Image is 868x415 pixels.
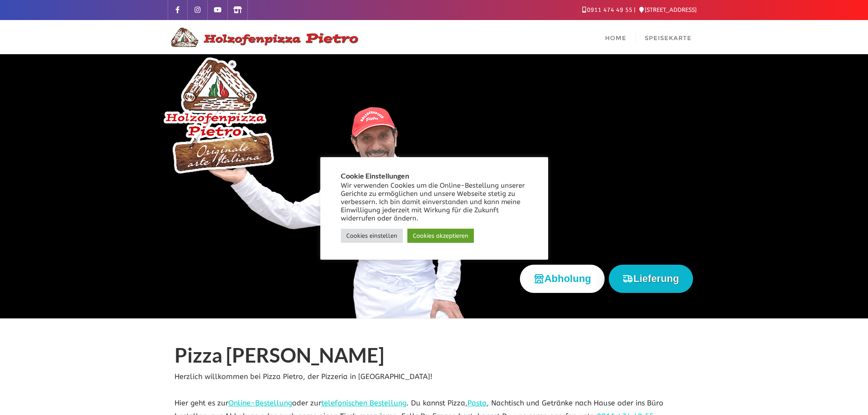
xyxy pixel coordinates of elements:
span: Speisekarte [645,34,692,41]
img: Logo [168,26,359,48]
a: Home [596,20,636,54]
h1: Pizza [PERSON_NAME] [175,344,694,370]
a: [STREET_ADDRESS] [639,6,697,13]
button: Lieferung [609,265,693,292]
span: Home [605,34,627,41]
a: Speisekarte [636,20,701,54]
a: telefonischen Bestellung [321,399,406,407]
button: Abholung [520,265,605,292]
a: 0911 474 49 55 [582,6,632,13]
div: Wir verwenden Cookies um die Online-Bestellung unserer Gerichte zu ermöglichen und unsere Webseit... [341,182,528,223]
a: Cookies einstellen [341,229,403,243]
h5: Cookie Einstellungen [341,172,528,180]
a: Pasta [467,399,487,407]
a: Online-Bestellung [228,399,292,407]
a: Cookies akzeptieren [407,229,474,243]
